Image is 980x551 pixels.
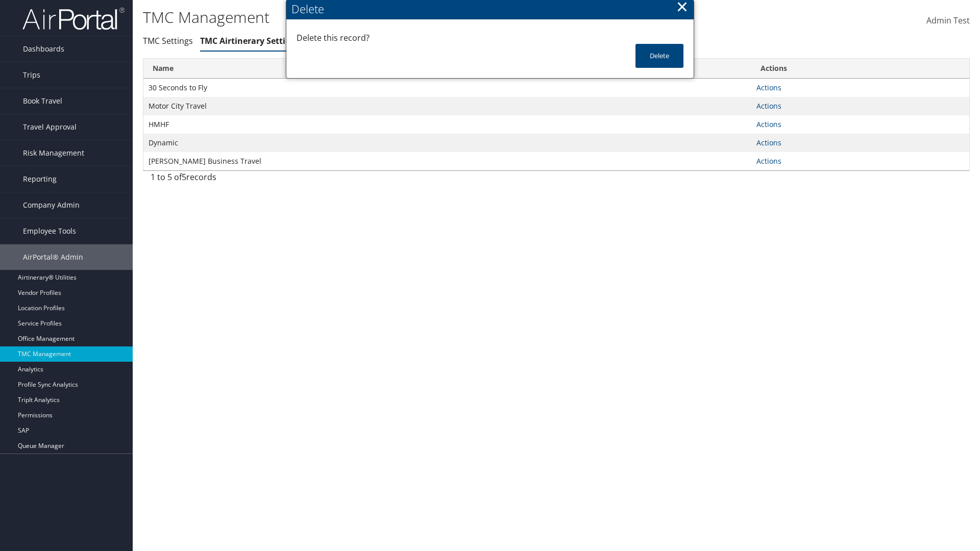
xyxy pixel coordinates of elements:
button: Delete [635,44,683,68]
a: Actions [756,101,781,111]
td: HMHF [143,115,751,134]
th: Name: activate to sort column ascending [143,59,751,79]
span: Trips [23,62,40,88]
span: Book Travel [23,88,62,114]
th: Actions [751,59,969,79]
td: 30 Seconds to Fly [143,79,751,97]
a: Actions [756,138,781,147]
span: Admin Test [926,15,970,26]
a: Actions [756,156,781,166]
a: Actions [756,119,781,129]
td: Dynamic [143,134,751,152]
span: Reporting [23,166,57,192]
span: Travel Approval [23,114,77,140]
div: Delete this record? [297,32,683,44]
a: Admin Test [926,5,970,37]
a: Actions [756,83,781,92]
a: TMC Settings [143,35,193,46]
div: Delete [291,1,694,17]
td: [PERSON_NAME] Business Travel [143,152,751,170]
span: 5 [182,171,186,183]
span: Risk Management [23,140,84,166]
img: airportal-logo.png [22,7,125,31]
h1: TMC Management [143,7,694,28]
span: Dashboards [23,36,64,62]
div: 1 to 5 of records [151,171,342,188]
td: Motor City Travel [143,97,751,115]
a: TMC Airtinerary Settings [200,35,300,46]
span: Employee Tools [23,218,76,244]
span: Company Admin [23,192,80,218]
span: AirPortal® Admin [23,244,83,270]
